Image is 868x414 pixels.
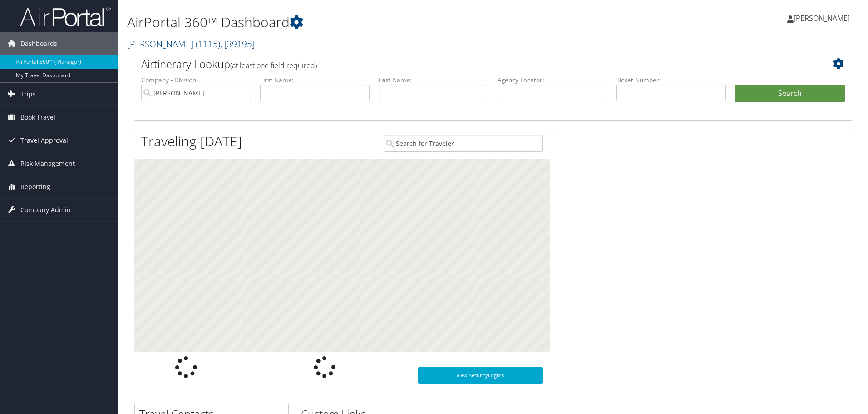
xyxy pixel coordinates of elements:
label: Ticket Number: [616,75,726,85]
span: [PERSON_NAME] [794,13,850,23]
label: Company - Division: [141,75,251,85]
span: Dashboards [20,32,57,55]
a: View SecurityLogic® [418,367,543,384]
button: Search [735,85,845,103]
h1: Traveling [DATE] [141,132,242,151]
span: Company Admin [20,199,71,221]
span: Travel Approval [20,129,68,152]
label: First Name: [260,75,370,85]
span: , [ 39195 ] [220,38,255,50]
span: Trips [20,83,36,105]
h1: AirPortal 360™ Dashboard [127,13,615,32]
span: ( 1115 ) [196,38,220,50]
a: [PERSON_NAME] [127,38,255,50]
a: [PERSON_NAME] [787,5,859,32]
h2: Airtinerary Lookup [141,56,785,72]
span: (at least one field required) [230,60,317,70]
label: Last Name: [379,75,488,85]
label: Agency Locator: [498,75,607,85]
img: airportal-logo.png [20,6,111,27]
span: Book Travel [20,106,55,129]
input: Search for Traveler [384,135,543,152]
span: Risk Management [20,152,75,175]
span: Reporting [20,175,50,198]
